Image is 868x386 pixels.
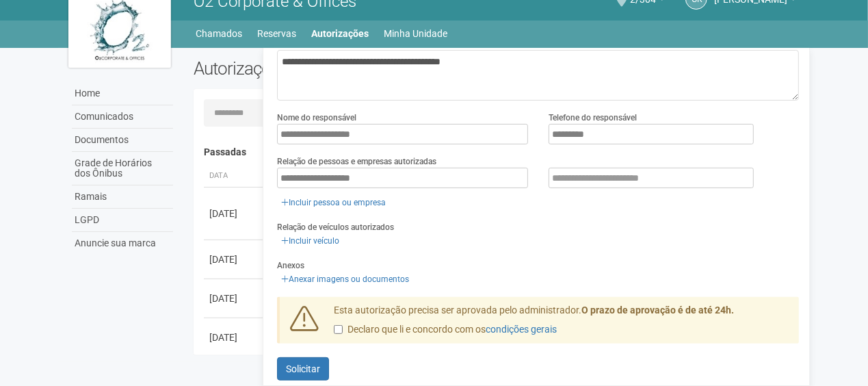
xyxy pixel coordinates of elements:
[334,323,557,337] label: Declaro que li e concordo com os
[277,233,343,248] a: Incluir veículo
[72,82,173,105] a: Home
[486,324,557,335] a: condições gerais
[209,292,260,305] div: [DATE]
[277,259,304,272] label: Anexos
[277,195,390,210] a: Incluir pessoa ou empresa
[72,152,173,185] a: Grade de Horários dos Ônibus
[72,105,173,129] a: Comunicados
[277,272,413,287] a: Anexar imagens ou documentos
[549,112,637,124] label: Telefone do responsável
[277,155,436,168] label: Relação de pessoas e empresas autorizadas
[334,325,343,334] input: Declaro que li e concordo com oscondições gerais
[209,253,260,266] div: [DATE]
[72,209,173,232] a: LGPD
[204,147,790,157] h4: Passadas
[72,232,173,255] a: Anuncie sua marca
[196,24,243,43] a: Chamados
[258,24,297,43] a: Reservas
[194,58,486,79] h2: Autorizações
[312,24,369,43] a: Autorizações
[72,129,173,152] a: Documentos
[72,185,173,209] a: Ramais
[277,221,394,233] label: Relação de veículos autorizados
[277,112,356,124] label: Nome do responsável
[209,207,260,220] div: [DATE]
[384,24,448,43] a: Minha Unidade
[204,165,265,188] th: Data
[581,305,734,316] strong: O prazo de aprovação é de até 24h.
[277,357,329,381] button: Solicitar
[324,304,800,344] div: Esta autorização precisa ser aprovada pelo administrador.
[286,363,320,374] span: Solicitar
[209,331,260,344] div: [DATE]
